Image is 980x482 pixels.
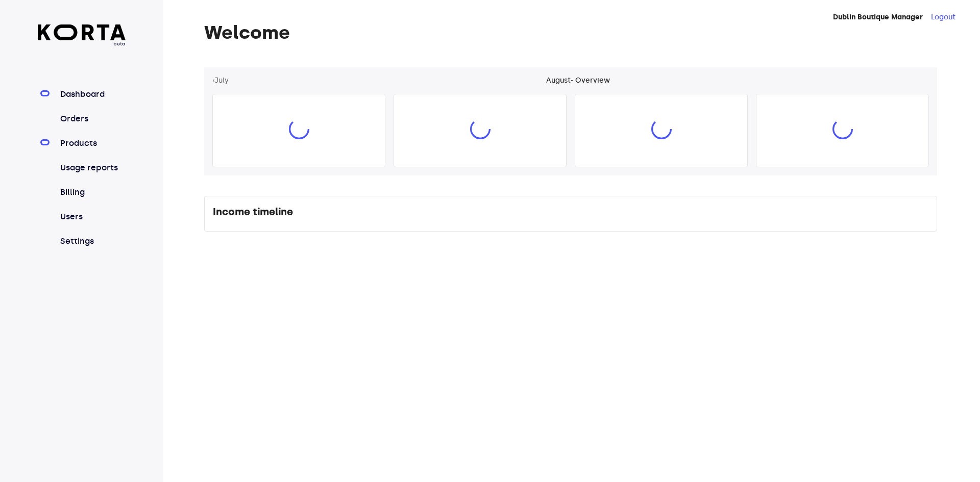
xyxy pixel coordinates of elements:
a: Settings [58,235,126,247]
a: Products [58,137,126,149]
a: Billing [58,186,126,198]
span: beta [38,40,126,47]
button: ‹July [212,75,229,86]
div: August - Overview [546,75,610,86]
a: Users [58,211,126,223]
a: beta [38,24,126,47]
a: Orders [58,113,126,125]
a: Usage reports [58,162,126,174]
img: Korta [38,24,126,40]
strong: Dublin Boutique Manager [833,13,923,21]
button: Logout [931,12,955,22]
div: Income timeline [213,205,928,223]
a: Dashboard [58,88,126,100]
h1: Welcome [204,22,937,43]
